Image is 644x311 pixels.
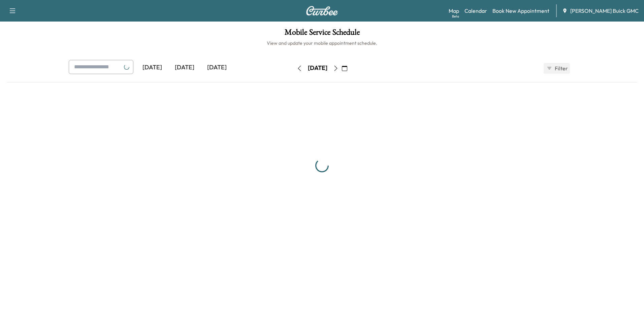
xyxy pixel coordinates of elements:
[555,64,567,72] span: Filter
[136,60,168,75] div: [DATE]
[168,60,201,75] div: [DATE]
[492,7,549,15] a: Book New Appointment
[7,28,637,40] h1: Mobile Service Schedule
[7,40,637,46] h6: View and update your mobile appointment schedule.
[464,7,487,15] a: Calendar
[544,63,570,74] button: Filter
[308,64,327,72] div: [DATE]
[306,6,338,15] img: Curbee Logo
[570,7,639,15] span: [PERSON_NAME] Buick GMC
[449,7,459,15] a: MapBeta
[201,60,233,75] div: [DATE]
[452,14,459,19] div: Beta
